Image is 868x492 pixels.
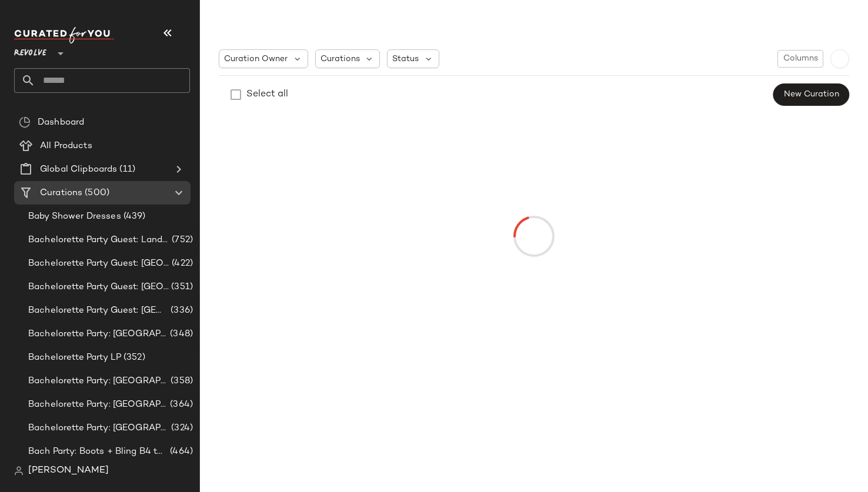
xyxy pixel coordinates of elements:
span: Bachelorette Party: [GEOGRAPHIC_DATA] [28,327,168,341]
span: (364) [168,398,193,411]
img: svg%3e [19,116,31,128]
span: Revolve [14,40,46,61]
span: (422) [169,257,193,270]
span: (358) [168,374,193,388]
span: Bachelorette Party: [GEOGRAPHIC_DATA] [28,374,168,388]
span: All Products [40,139,92,153]
span: (348) [168,327,193,341]
span: Bachelorette Party: [GEOGRAPHIC_DATA] [28,421,169,435]
button: Columns [777,50,823,68]
span: (500) [82,186,109,200]
span: (336) [168,304,193,317]
span: Bachelorette Party Guest: [GEOGRAPHIC_DATA] [28,257,169,270]
img: svg%3e [14,466,24,476]
span: (464) [168,445,193,458]
span: Bachelorette Party: [GEOGRAPHIC_DATA] [28,398,168,411]
span: New Curation [783,90,839,99]
button: New Curation [773,83,849,106]
span: Dashboard [38,116,84,129]
span: Bachelorette Party Guest: [GEOGRAPHIC_DATA] [28,304,168,317]
span: Curations [40,186,82,200]
span: [PERSON_NAME] [28,464,109,478]
span: (324) [169,421,193,435]
img: cfy_white_logo.C9jOOHJF.svg [14,27,114,43]
span: Baby Shower Dresses [28,210,121,223]
div: Select all [246,88,288,102]
span: Global Clipboards [40,163,117,176]
span: (11) [117,163,135,176]
span: Columns [783,54,818,63]
span: Curation Owner [224,53,288,65]
span: Bach Party: Boots + Bling B4 the Ring [28,445,168,458]
span: (752) [169,233,193,247]
span: Bachelorette Party Guest: Landing Page [28,233,169,247]
span: Bachelorette Party LP [28,351,121,364]
span: Curations [321,53,360,65]
span: (439) [121,210,146,223]
span: (351) [169,280,193,294]
span: (352) [121,351,145,364]
span: Bachelorette Party Guest: [GEOGRAPHIC_DATA] [28,280,169,294]
span: Status [392,53,419,65]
